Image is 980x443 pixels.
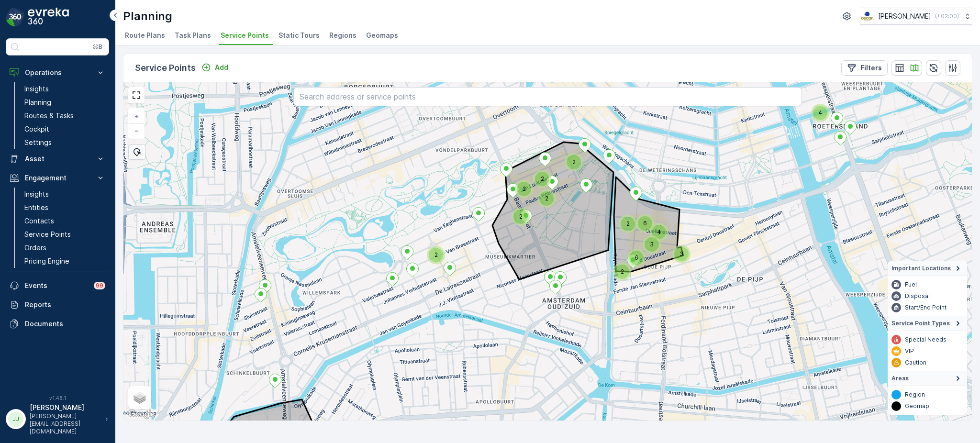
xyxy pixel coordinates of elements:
div: 6 [638,216,644,222]
a: Zoom In [129,109,144,123]
a: Routes & Tasks [21,109,109,122]
div: 6 [629,251,644,265]
p: Planning [123,9,172,24]
div: 2 [539,191,554,206]
p: Add [215,63,228,72]
a: Planning [21,96,109,109]
img: basis-logo_rgb2x.png [860,11,874,22]
div: 2 [621,217,635,231]
span: Regions [329,31,356,40]
p: Pricing Engine [24,256,69,266]
span: v 1.48.1 [6,395,109,401]
a: Service Points [21,228,109,241]
button: Add [198,62,232,73]
p: Start/End Point [905,304,947,311]
p: Orders [24,243,46,253]
a: Pricing Engine [21,255,109,268]
span: Static Tours [278,31,320,40]
button: Filters [841,60,888,76]
div: JJ [8,411,23,427]
div: 6 [638,216,652,231]
div: 2 [539,191,545,197]
span: Service Points [221,31,269,40]
span: + [134,112,139,120]
div: 6 [629,251,635,256]
a: Zoom Out [129,123,144,138]
button: Operations [6,63,109,82]
p: Service Points [135,61,196,75]
div: 4 [813,106,827,120]
a: Open this area in Google Maps (opens a new window) [126,408,157,421]
p: Entities [24,203,48,212]
a: Contacts [21,214,109,228]
div: 2 [567,155,572,161]
div: 2 [517,182,531,196]
a: Settings [21,136,109,149]
a: Entities [21,201,109,214]
p: ⌘B [93,43,102,51]
div: 4 [652,225,666,239]
summary: Areas [888,371,967,386]
div: 2 [535,172,549,186]
a: Reports [6,295,109,314]
img: logo [6,8,25,27]
a: Orders [21,241,109,255]
p: Asset [25,154,90,164]
span: Areas [891,375,909,382]
p: Documents [25,319,105,329]
button: Engagement [6,168,109,188]
span: Service Point Types [891,320,950,327]
div: 3 [645,237,659,252]
div: 2 [535,172,541,177]
div: 3 [674,247,680,253]
p: [PERSON_NAME] [30,403,100,412]
p: Region [905,391,925,399]
p: Cockpit [24,124,49,134]
p: Planning [24,98,51,107]
a: Cockpit [21,122,109,136]
div: 2 [513,210,519,215]
img: logo_dark-DEwI_e13.png [28,8,69,27]
input: Search address or service points [293,87,802,106]
button: JJ[PERSON_NAME][PERSON_NAME][EMAIL_ADDRESS][DOMAIN_NAME] [6,403,109,435]
span: Task Plans [175,31,211,40]
a: View Fullscreen [129,88,144,102]
a: Insights [21,188,109,201]
summary: Service Point Types [888,316,967,331]
p: Contacts [24,216,54,226]
p: VIP [905,347,914,355]
span: Route Plans [125,31,165,40]
div: 2 [429,248,443,262]
p: Insights [24,189,49,199]
img: Google [126,408,157,421]
span: − [134,126,139,134]
p: Settings [24,138,52,147]
div: 2 [621,217,626,222]
p: Caution [905,359,926,366]
summary: Important Locations [888,261,967,276]
p: Events [25,281,88,290]
div: 2 [517,182,523,188]
div: 2 [567,155,581,169]
p: 99 [96,282,103,289]
p: Operations [25,68,90,78]
div: Bulk Select [128,144,145,160]
p: [PERSON_NAME][EMAIL_ADDRESS][DOMAIN_NAME] [30,412,100,435]
p: Reports [25,300,105,310]
div: 2 [615,265,621,270]
div: 4 [813,106,819,111]
p: [PERSON_NAME] [878,11,931,21]
a: Insights [21,82,109,96]
div: 2 [513,210,528,224]
p: Fuel [905,281,917,288]
p: Disposal [905,292,930,300]
div: 3 [645,237,650,243]
a: Layers [129,387,150,408]
p: Engagement [25,173,90,183]
div: 2 [615,265,629,279]
span: Geomaps [366,31,398,40]
p: Insights [24,84,49,94]
p: Special Needs [905,336,947,343]
div: 4 [652,225,657,231]
a: Events99 [6,276,109,295]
